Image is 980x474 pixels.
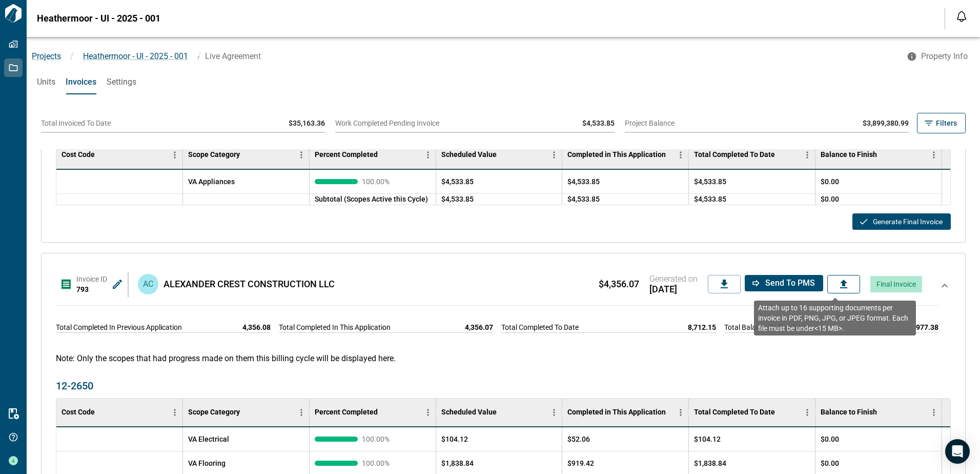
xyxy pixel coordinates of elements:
[56,322,182,332] span: Total Completed In Previous Application
[32,51,61,61] span: Projects
[649,274,698,284] span: Generated on
[188,458,226,468] span: VA Flooring
[143,278,153,290] p: AC
[694,176,726,187] span: $4,533.85
[188,176,235,187] span: VA Appliances
[582,119,615,127] span: $4,533.85
[916,322,938,332] span: 977.38
[815,398,942,427] div: Balance to Finish
[183,141,310,169] div: Scope Category
[62,408,95,417] div: Cost Code
[289,119,325,127] span: $35,163.36
[56,380,951,392] span: 12-2650
[694,150,775,159] div: Total Completed To Date
[546,147,562,163] button: Menu
[27,70,980,94] div: base tabs
[821,458,839,468] span: $0.00
[599,279,639,289] span: $4,356.07
[567,150,666,159] div: Completed in This Application
[863,119,909,127] span: $3,899,380.99
[567,408,666,417] div: Completed in This Application
[567,194,600,204] span: $4,533.85
[821,408,877,417] div: Balance to Finish
[694,194,726,204] span: $4,533.85
[821,150,877,159] div: Balance to Finish
[56,398,183,427] div: Cost Code
[315,408,378,417] div: Percent Completed
[76,285,89,293] span: 793
[567,434,590,444] span: $52.06
[441,150,497,159] div: Scheduled Value
[821,194,839,204] span: $0.00
[724,322,811,332] span: Total Balance To Finish Unit
[362,460,393,467] span: 100.00 %
[310,141,436,169] div: Percent Completed
[167,147,182,163] button: Menu
[62,150,95,159] div: Cost Code
[917,113,966,133] button: Filters
[441,434,468,444] span: $104.12
[441,194,474,204] span: $4,533.85
[37,13,160,24] span: Heathermoor - UI - 2025 - 001
[945,439,970,464] div: Open Intercom Messenger
[52,262,955,343] div: Invoice ID793ACALEXANDER CREST CONSTRUCTION LLC$4,356.07Generated on[DATE]Send to PMSFinal Invoic...
[362,436,393,443] span: 100.00 %
[362,178,393,185] span: 100.00 %
[688,322,716,332] span: 8,712.15
[315,195,428,203] span: Subtotal (Scopes Active this Cycle)
[689,398,815,427] div: Total Completed To Date
[420,147,436,163] button: Menu
[562,141,689,169] div: Completed in This Application
[501,322,579,332] span: Total Completed To Date
[745,275,823,291] button: Send to PMS
[335,119,439,127] span: Work Completed Pending Invoice
[689,141,815,169] div: Total Completed To Date
[876,280,916,288] span: Final Invoice
[821,434,839,444] span: $0.00
[673,405,688,420] button: Menu
[37,77,55,87] span: Units
[167,405,182,420] button: Menu
[164,279,335,289] span: ALEXANDER CREST CONSTRUCTION LLC
[546,405,562,420] button: Menu
[294,147,309,163] button: Menu
[800,405,815,420] button: Menu
[420,405,436,420] button: Menu
[76,275,107,283] span: Invoice ID
[188,434,229,444] span: VA Electrical
[56,141,183,169] div: Cost Code
[562,398,689,427] div: Completed in This Application
[953,8,970,25] button: Open notification feed
[625,119,675,127] span: Project Balance
[242,322,271,332] span: 4,356.08
[83,51,188,61] span: Heathermoor - UI - 2025 - 001
[926,147,942,163] button: Menu
[436,398,563,427] div: Scheduled Value
[800,147,815,163] button: Menu
[775,405,789,420] button: Sort
[27,50,901,63] nav: breadcrumb
[567,458,594,468] span: $919.42
[815,141,942,169] div: Balance to Finish
[765,278,815,288] span: Send to PMS
[921,51,968,62] span: Property Info
[66,77,96,87] span: Invoices
[926,405,942,420] button: Menu
[56,353,951,363] p: Note: Only the scopes that had progress made on them this billing cycle will be displayed here.
[901,47,976,66] button: Property Info
[294,405,309,420] button: Menu
[694,434,721,444] span: $104.12
[279,322,391,332] span: Total Completed In This Application
[315,150,378,159] div: Percent Completed
[775,148,789,162] button: Sort
[310,398,436,427] div: Percent Completed
[188,150,240,159] div: Scope Category
[694,458,726,468] span: $1,838.84
[758,304,908,332] span: Attach up to 16 supporting documents per invoice in PDF, PNG, JPG, or JPEG format. Each file must...
[567,176,600,187] span: $4,533.85
[183,398,310,427] div: Scope Category
[673,147,688,163] button: Menu
[852,213,951,230] button: Generate Final Invoice
[649,284,698,294] span: [DATE]
[188,408,240,417] div: Scope Category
